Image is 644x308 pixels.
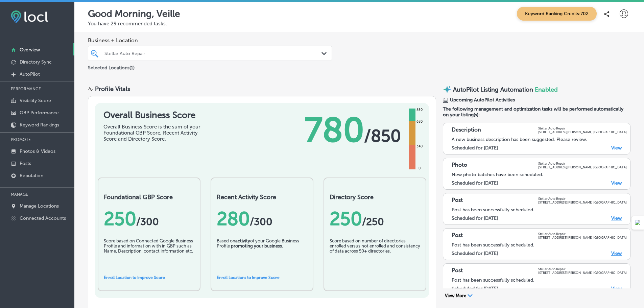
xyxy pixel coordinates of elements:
div: Post has been successfully scheduled. [452,242,627,248]
span: 780 [305,110,364,150]
span: Keyword Ranking Credits: 702 [517,7,597,21]
span: The following management and optimization tasks will be performed automatically on your listing(s): [443,106,630,118]
button: View More [443,293,475,299]
div: New photo batches have been scheduled. [452,172,627,177]
h2: Foundational GBP Score [104,193,194,201]
p: Stellar Auto Repair [538,232,627,236]
p: Posts [20,161,31,166]
span: / 300 [136,216,159,228]
img: Detect Auto [635,220,641,226]
div: Stellar Auto Repair [104,50,322,56]
div: 0 [417,166,422,171]
div: A new business description has been suggested. Please review. [452,137,627,142]
span: / 850 [364,126,401,146]
p: Connected Accounts [20,215,66,221]
div: Profile Vitals [95,85,130,93]
p: Selected Locations ( 1 ) [88,62,135,71]
p: Post [452,232,463,239]
p: You have 29 recommended tasks. [88,21,630,27]
a: View [611,215,622,221]
div: Score based on number of directories enrolled versus not enrolled and consistency of data across ... [330,238,420,272]
span: Business + Location [88,37,332,44]
a: View [611,145,622,151]
b: activity [235,238,250,243]
div: Score based on Connected Google Business Profile and information with in GBP such as Name, Descri... [104,238,194,272]
p: Keyword Rankings [20,122,59,128]
p: Post [452,267,463,275]
label: Scheduled for [DATE] [452,215,498,221]
div: 250 [330,208,420,230]
label: Scheduled for [DATE] [452,180,498,186]
p: Photos & Videos [20,148,55,154]
span: /300 [250,216,272,228]
p: [STREET_ADDRESS][PERSON_NAME] [GEOGRAPHIC_DATA] [538,236,627,239]
p: Visibility Score [20,98,51,103]
p: Overview [20,47,40,53]
p: Stellar Auto Repair [538,162,627,165]
img: fda3e92497d09a02dc62c9cd864e3231.png [11,10,48,23]
p: [STREET_ADDRESS][PERSON_NAME] [GEOGRAPHIC_DATA] [538,165,627,169]
p: Description [452,126,481,134]
h2: Recent Activity Score [217,193,307,201]
h1: Overall Business Score [103,110,205,120]
div: 850 [415,107,424,113]
img: autopilot-icon [443,85,451,94]
a: Enroll Location to Improve Score [104,275,165,280]
p: AutoPilot [20,71,40,77]
p: Photo [452,162,467,169]
p: Stellar Auto Repair [538,197,627,200]
p: Post [452,197,463,204]
a: Enroll Locations to Improve Score [217,275,280,280]
p: Reputation [20,173,43,179]
label: Scheduled for [DATE] [452,251,498,256]
p: Good Morning, Veille [88,8,180,19]
div: Based on of your Google Business Profile . [217,238,307,272]
label: Scheduled for [DATE] [452,145,498,151]
div: Overall Business Score is the sum of your Foundational GBP Score, Recent Activity Score and Direc... [103,124,205,142]
div: 680 [415,119,424,124]
b: promoting your business [231,243,282,248]
span: Enabled [535,86,558,93]
p: [STREET_ADDRESS][PERSON_NAME] [GEOGRAPHIC_DATA] [538,130,627,134]
div: 340 [415,144,424,149]
p: Directory Sync [20,59,52,65]
p: Stellar Auto Repair [538,267,627,271]
p: AutoPilot Listing Automation [453,86,533,93]
label: Scheduled for [DATE] [452,286,498,291]
div: 280 [217,208,307,230]
p: Stellar Auto Repair [538,126,627,130]
a: View [611,180,622,186]
p: [STREET_ADDRESS][PERSON_NAME] [GEOGRAPHIC_DATA] [538,271,627,275]
span: Upcoming AutoPilot Activities [450,97,515,103]
p: GBP Performance [20,110,59,116]
a: View [611,251,622,256]
span: /250 [362,216,384,228]
a: View [611,286,622,291]
p: [STREET_ADDRESS][PERSON_NAME] [GEOGRAPHIC_DATA] [538,200,627,204]
h2: Directory Score [330,193,420,201]
div: Post has been successfully scheduled. [452,277,627,283]
div: 250 [104,208,194,230]
p: Manage Locations [20,203,59,209]
div: Post has been successfully scheduled. [452,207,627,213]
